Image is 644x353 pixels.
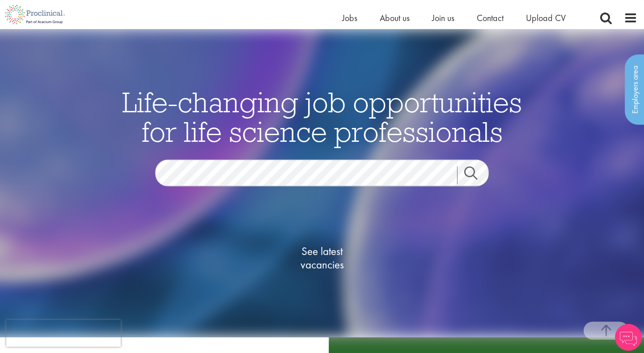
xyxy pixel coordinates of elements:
a: See latestvacancies [277,209,367,307]
img: Chatbot [615,324,642,351]
a: Join us [432,12,454,24]
span: See latest vacancies [277,245,367,272]
a: Upload CV [526,12,566,24]
iframe: reCAPTCHA [6,320,121,347]
span: Life-changing job opportunities for life science professionals [122,84,522,149]
a: Jobs [342,12,357,24]
a: Job search submit button [457,166,496,184]
a: About us [380,12,410,24]
a: Contact [477,12,504,24]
